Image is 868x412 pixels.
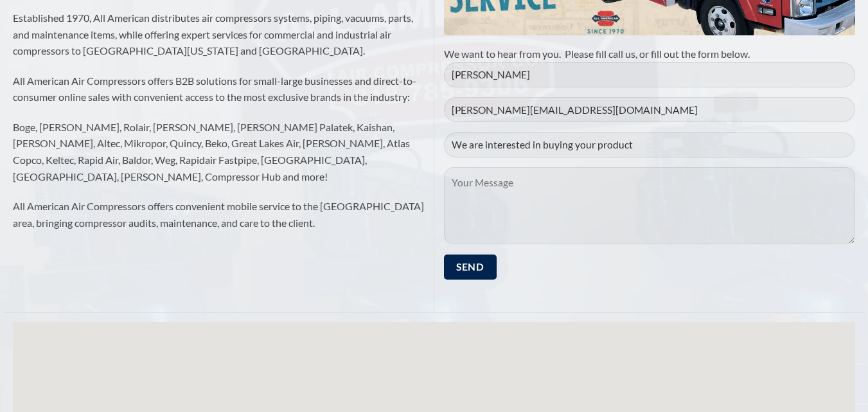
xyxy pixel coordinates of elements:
[444,62,856,290] form: Contact form
[444,97,856,122] input: Your Email (required)
[444,46,856,62] p: We want to hear from you. Please fill call us, or fill out the form below.
[13,73,425,105] p: All American Air Compressors offers B2B solutions for small-large businesses and direct-to-consum...
[444,132,856,157] input: Subject
[13,119,425,184] p: Boge, [PERSON_NAME], Rolair, [PERSON_NAME], [PERSON_NAME] Palatek, Kaishan, [PERSON_NAME], Altec,...
[13,10,425,59] p: Established 1970, All American distributes air compressors systems, piping, vacuums, parts, and m...
[444,255,497,280] input: Send
[13,198,425,231] p: All American Air Compressors offers convenient mobile service to the [GEOGRAPHIC_DATA] area, brin...
[444,62,856,87] input: Your Name (required)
